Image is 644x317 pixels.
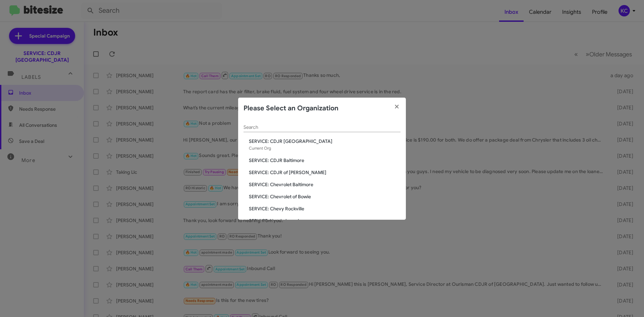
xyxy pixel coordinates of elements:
[244,103,338,114] h2: Please Select an Organization
[249,146,271,151] span: Current Org
[249,169,400,176] span: SERVICE: CDJR of [PERSON_NAME]
[249,217,400,224] span: SERVICE: Honda Laurel
[249,205,400,212] span: SERVICE: Chevy Rockville
[249,193,400,200] span: SERVICE: Chevrolet of Bowie
[249,181,400,188] span: SERVICE: Chevrolet Baltimore
[249,157,400,164] span: SERVICE: CDJR Baltimore
[249,138,400,145] span: SERVICE: CDJR [GEOGRAPHIC_DATA]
